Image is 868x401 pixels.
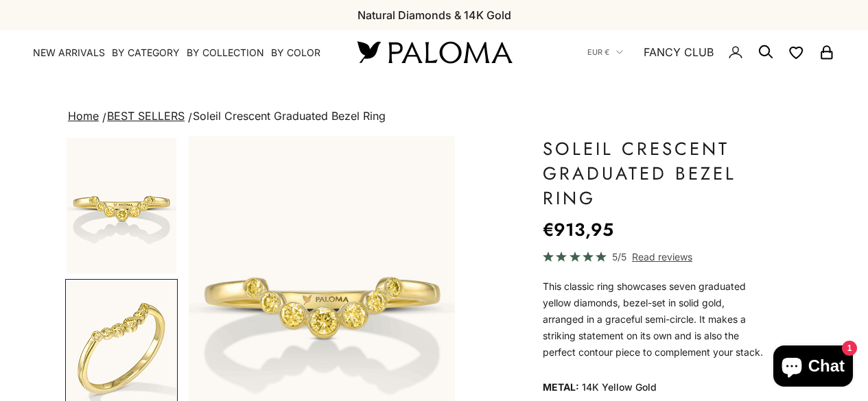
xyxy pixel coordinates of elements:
[271,46,320,60] summary: By Color
[107,109,185,123] a: BEST SELLERS
[193,109,386,123] span: Soleil Crescent Graduated Bezel Ring
[582,377,657,398] variant-option-value: 14K Yellow Gold
[587,46,609,58] span: EUR €
[543,377,579,398] legend: Metal:
[612,249,626,265] span: 5/5
[769,345,857,390] inbox-online-store-chat: Shopify online store chat
[587,46,623,58] button: EUR €
[65,107,803,126] nav: breadcrumbs
[67,138,176,274] img: #YellowGold
[33,46,325,60] nav: Primary navigation
[33,46,105,60] a: NEW ARRIVALS
[587,30,835,74] nav: Secondary navigation
[543,136,769,210] h1: Soleil Crescent Graduated Bezel Ring
[68,109,99,123] a: Home
[543,280,763,358] span: This classic ring showcases seven graduated yellow diamonds, bezel-set in solid gold, arranged in...
[357,6,511,24] p: Natural Diamonds & 14K Gold
[543,216,613,243] sale-price: €913,95
[644,43,714,61] a: FANCY CLUB
[187,46,264,60] summary: By Collection
[632,249,692,265] span: Read reviews
[543,249,769,265] a: 5/5 Read reviews
[65,136,178,275] button: Go to item 1
[112,46,180,60] summary: By Category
